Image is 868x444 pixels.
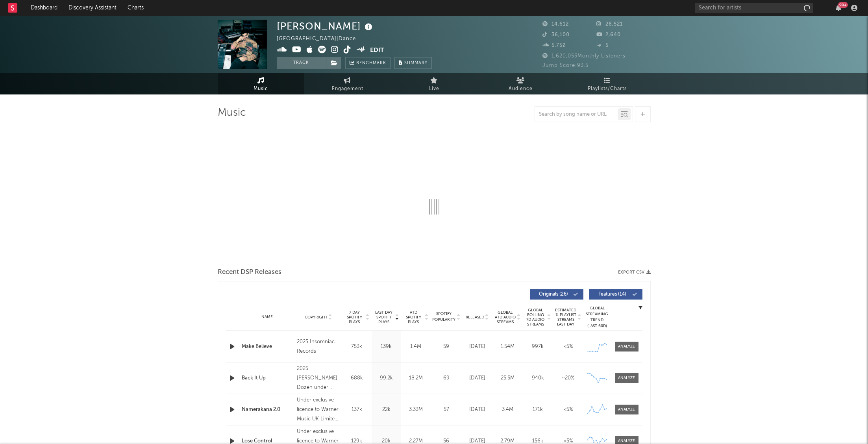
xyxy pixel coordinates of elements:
button: Summary [394,57,432,69]
span: Last Day Spotify Plays [374,310,394,324]
a: Music [218,73,304,94]
div: [DATE] [464,343,490,351]
div: 3.4M [494,406,521,414]
div: 57 [433,406,460,414]
a: Audience [477,73,564,94]
div: 18.2M [403,374,429,382]
a: Engagement [304,73,391,94]
div: 997k [525,343,551,351]
div: 25.5M [494,374,521,382]
input: Search for artists [695,3,813,13]
div: ~ 20 % [555,374,581,382]
div: [DATE] [464,406,490,414]
span: Audience [509,84,533,94]
div: Under exclusive licence to Warner Music UK Limited. An Atlantic Records UK release, © 2024 [PERSO... [297,396,340,424]
div: <5% [555,406,581,414]
div: Global Streaming Trend (Last 60D) [585,305,609,329]
div: 171k [525,406,551,414]
div: 137k [344,406,370,414]
span: 5,752 [542,43,566,48]
span: Spotify Popularity [432,311,455,323]
a: Benchmark [345,57,391,69]
span: Engagement [332,84,363,94]
button: Export CSV [618,270,651,275]
span: Benchmark [356,59,386,68]
button: Originals(26) [530,289,583,300]
div: [DATE] [464,374,490,382]
span: 2,640 [596,32,621,37]
div: 59 [433,343,460,351]
div: 753k [344,343,370,351]
a: Playlists/Charts [564,73,651,94]
div: <5% [555,343,581,351]
div: 1.4M [403,343,429,351]
div: 69 [433,374,460,382]
a: Live [391,73,477,94]
a: Back It Up [242,374,293,382]
div: 2025 Insomniac Records [297,337,340,356]
span: 36,100 [542,32,570,37]
button: 99+ [836,5,841,11]
span: Music [254,84,268,94]
div: 99.2k [374,374,399,382]
div: 139k [374,343,399,351]
span: Global ATD Audio Streams [494,310,516,324]
span: Originals ( 26 ) [535,292,572,297]
span: Live [429,84,439,94]
button: Edit [370,46,384,55]
span: 1,620,053 Monthly Listeners [542,54,626,59]
span: 5 [596,43,609,48]
span: 28,521 [596,22,623,27]
div: 2025 [PERSON_NAME] Dozen under exclusive license to Three Six Zero Recordings [297,364,340,392]
a: Make Believe [242,343,293,351]
span: Copyright [305,315,328,320]
span: Recent DSP Releases [218,268,281,277]
div: 22k [374,406,399,414]
span: Jump Score: 93.5 [542,63,589,68]
span: Features ( 14 ) [594,292,631,297]
div: [PERSON_NAME] [277,20,374,33]
span: Playlists/Charts [588,84,627,94]
span: Estimated % Playlist Streams Last Day [555,308,577,327]
div: 3.33M [403,406,429,414]
button: Features(14) [589,289,642,300]
span: 14,612 [542,22,569,27]
div: 1.54M [494,343,521,351]
span: Released [466,315,484,320]
span: Summary [404,61,428,65]
div: 688k [344,374,370,382]
span: Global Rolling 7D Audio Streams [525,308,546,327]
span: 7 Day Spotify Plays [344,310,365,324]
button: Track [277,57,326,69]
input: Search by song name or URL [535,111,618,118]
div: [GEOGRAPHIC_DATA] | Dance [277,34,365,44]
div: Name [242,314,293,320]
div: 99 + [838,2,848,8]
a: Namerakana 2.0 [242,406,293,414]
span: ATD Spotify Plays [403,310,424,324]
div: 940k [525,374,551,382]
